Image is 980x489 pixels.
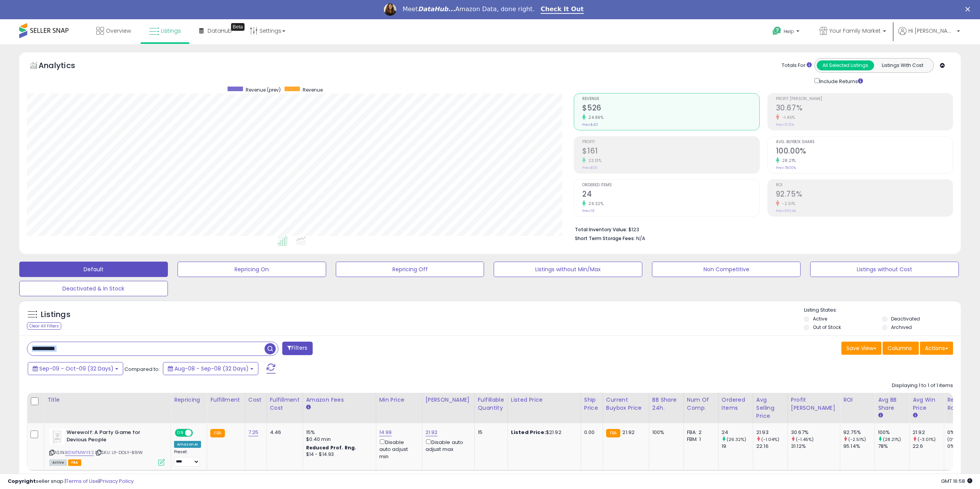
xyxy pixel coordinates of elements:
button: Actions [920,342,953,355]
a: Hi [PERSON_NAME] [898,27,960,44]
small: Prev: 19 [582,209,595,213]
div: Return Rate [947,396,975,412]
small: 24.96% [586,115,603,120]
span: Avg. Buybox Share [776,140,953,144]
small: 23.13% [586,158,601,164]
div: BB Share 24h. [652,396,680,412]
div: 92.75% [843,429,874,436]
div: Amazon AI [174,441,201,448]
div: $0.40 min [306,436,370,443]
div: Current Buybox Price [606,396,646,412]
small: (-1.04%) [761,436,779,442]
div: Close [965,7,973,12]
span: Help [784,28,794,35]
small: (28.21%) [883,436,901,442]
div: 31.12% [791,443,840,450]
div: 100% [878,429,909,436]
span: Compared to: [124,365,160,373]
div: ROI [843,396,871,404]
span: ROI [776,183,953,187]
div: 22.16 [756,443,787,450]
div: Avg BB Share [878,396,906,412]
b: Listed Price: [511,429,546,436]
div: Num of Comp. [687,396,715,412]
div: Fulfillment [210,396,241,404]
div: Fulfillment Cost [270,396,300,412]
small: Prev: 95.14% [776,209,796,213]
button: Listings without Cost [810,262,959,277]
div: Meet Amazon Data, done right. [402,5,534,13]
a: Privacy Policy [100,477,134,485]
small: (-1.45%) [796,436,814,442]
span: Profit [582,140,759,144]
div: Listed Price [511,396,578,404]
b: Reduced Prof. Rng. [306,444,357,451]
small: (-3.01%) [918,436,936,442]
span: Revenue [582,97,759,101]
a: Overview [90,19,137,42]
small: 28.21% [779,158,796,164]
small: Prev: $131 [582,165,597,170]
span: Columns [888,344,912,352]
a: Settings [244,19,291,42]
small: Prev: 31.12% [776,122,794,127]
div: Disable auto adjust max [426,438,469,453]
button: Repricing Off [336,262,484,277]
h2: $161 [582,147,759,157]
button: Listings With Cost [874,60,931,70]
button: Default [19,262,168,277]
label: Archived [891,324,912,330]
div: $14 - $14.93 [306,451,370,458]
a: Help [766,20,807,44]
small: (26.32%) [727,436,746,442]
b: Werewolf: A Party Game for Devious People [67,429,160,445]
a: Check It Out [541,5,584,14]
strong: Copyright [8,477,36,485]
a: DataHub [193,19,238,42]
div: Avg Selling Price [756,396,784,420]
small: Amazon Fees. [306,404,311,411]
span: Aug-08 - Sep-08 (32 Days) [174,365,249,372]
div: Ordered Items [722,396,750,412]
label: Active [813,315,827,322]
h2: $526 [582,103,759,114]
button: Filters [282,342,312,355]
span: DataHub [208,27,232,35]
span: FBA [68,459,81,466]
div: 100% [652,429,678,436]
small: (-2.51%) [848,436,866,442]
span: Ordered Items [582,183,759,187]
div: Amazon Fees [306,396,373,404]
h2: 30.67% [776,103,953,114]
div: ASIN: [49,429,165,465]
div: Avg Win Price [913,396,941,412]
div: Clear All Filters [27,322,61,330]
div: 15 [478,429,502,436]
a: B01MTMWYES [65,449,94,456]
div: Cost [248,396,263,404]
div: 95.14% [843,443,874,450]
h5: Analytics [39,60,90,73]
div: Tooltip anchor [231,23,245,31]
span: ON [176,430,185,436]
b: Short Term Storage Fees: [575,235,635,242]
a: Listings [143,19,187,42]
button: Non Competitive [652,262,801,277]
div: seller snap | | [8,478,134,485]
button: Deactivated & In Stock [19,281,168,296]
button: Aug-08 - Sep-08 (32 Days) [163,362,258,375]
small: -2.51% [779,201,796,207]
small: Avg BB Share. [878,412,883,419]
span: Revenue [303,87,323,93]
li: $123 [575,224,947,234]
div: Ship Price [584,396,600,412]
div: Min Price [379,396,419,404]
div: Include Returns [809,77,872,85]
small: -1.45% [779,115,795,120]
button: Listings without Min/Max [494,262,642,277]
div: 30.67% [791,429,840,436]
h2: 24 [582,190,759,200]
div: Displaying 1 to 1 of 1 items [892,382,953,389]
small: FBA [210,429,224,437]
div: Preset: [174,449,201,467]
